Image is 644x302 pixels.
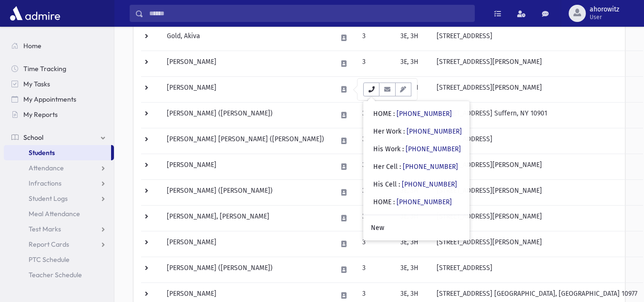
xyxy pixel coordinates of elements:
td: [PERSON_NAME] [PERSON_NAME] ([PERSON_NAME]) [161,128,331,154]
a: Test Marks [4,221,114,237]
td: 3 [357,179,395,205]
a: Teacher Schedule [4,267,114,282]
td: 3 [357,205,395,231]
td: 3 [357,154,395,179]
a: Student Logs [4,191,114,206]
button: Email Templates [395,83,411,96]
td: 3 [357,25,395,51]
td: [STREET_ADDRESS][PERSON_NAME] [431,154,643,179]
span: Students [29,148,55,157]
span: : [399,180,400,188]
span: Home [23,42,41,50]
a: [PHONE_NUMBER] [407,127,462,135]
td: 3 [357,128,395,154]
span: : [402,145,404,153]
div: His Cell [373,179,457,189]
td: [PERSON_NAME], [PERSON_NAME] [161,205,331,231]
td: [STREET_ADDRESS] Suffern, NY 10901 [431,102,643,128]
span: : [403,127,405,135]
div: HOME [373,109,452,119]
td: [PERSON_NAME] ([PERSON_NAME]) [161,179,331,205]
td: [STREET_ADDRESS][PERSON_NAME] [431,205,643,231]
a: [PHONE_NUMBER] [403,163,458,171]
span: Test Marks [29,225,61,233]
span: PTC Schedule [29,255,70,264]
a: School [4,130,114,145]
td: 3E, 3H [395,231,431,257]
span: My Appointments [23,95,76,104]
a: New [363,219,470,237]
a: Students [4,145,111,160]
td: 3 [357,257,395,282]
span: My Reports [23,110,58,119]
a: PTC Schedule [4,252,114,267]
td: [PERSON_NAME] ([PERSON_NAME]) [161,102,331,128]
span: Meal Attendance [29,209,80,218]
span: ahorowitz [590,6,619,13]
a: [PHONE_NUMBER] [406,145,461,153]
td: [PERSON_NAME] [161,76,331,102]
td: 3E, 3H [395,25,431,51]
span: : [399,163,401,171]
a: [PHONE_NUMBER] [397,110,452,118]
a: Report Cards [4,237,114,252]
td: [PERSON_NAME] [161,231,331,257]
a: [PHONE_NUMBER] [402,180,457,188]
span: My Tasks [23,80,50,88]
span: User [590,13,619,21]
td: [STREET_ADDRESS] [431,128,643,154]
td: 3E, 3H [395,76,431,102]
div: HOME [373,197,452,207]
td: [STREET_ADDRESS][PERSON_NAME] [431,231,643,257]
span: Teacher Schedule [29,271,82,279]
span: Time Tracking [23,64,66,73]
a: Infractions [4,176,114,191]
div: Her Cell [373,162,458,172]
span: Infractions [29,179,61,187]
span: : [393,198,395,206]
td: [PERSON_NAME] [161,154,331,179]
td: 3 [357,231,395,257]
span: Attendance [29,164,64,172]
td: [STREET_ADDRESS] [431,25,643,51]
td: [STREET_ADDRESS] [431,257,643,282]
span: : [393,110,395,118]
td: 3E, 3H [395,257,431,282]
span: School [23,133,43,142]
td: 3 [357,102,395,128]
td: 3E, 3H [395,51,431,76]
td: [STREET_ADDRESS][PERSON_NAME] [431,179,643,205]
img: AdmirePro [8,4,62,23]
span: Student Logs [29,194,68,203]
input: Search [143,5,474,22]
div: His Work [373,144,461,154]
a: Meal Attendance [4,206,114,221]
a: My Reports [4,107,114,122]
td: [STREET_ADDRESS][PERSON_NAME] [431,76,643,102]
a: My Appointments [4,92,114,107]
td: [PERSON_NAME] ([PERSON_NAME]) [161,257,331,282]
td: [PERSON_NAME] [161,51,331,76]
a: My Tasks [4,76,114,92]
td: [STREET_ADDRESS][PERSON_NAME] [431,51,643,76]
a: Attendance [4,160,114,176]
td: 3 [357,76,395,102]
div: Her Work [373,126,462,136]
a: Home [4,38,114,53]
td: 3 [357,51,395,76]
td: Gold, Akiva [161,25,331,51]
a: Time Tracking [4,61,114,76]
span: Report Cards [29,240,69,249]
a: [PHONE_NUMBER] [397,198,452,206]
